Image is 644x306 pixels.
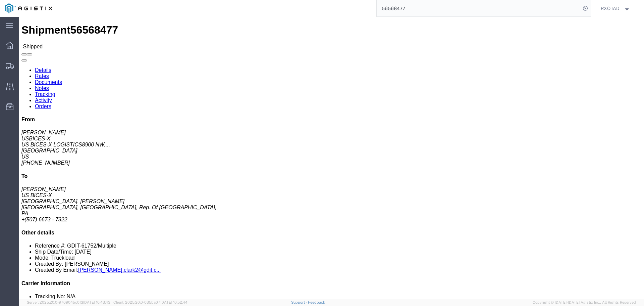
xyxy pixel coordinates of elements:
span: Client: 2025.20.0-035ba07 [113,300,187,304]
span: [DATE] 10:52:44 [160,300,187,304]
a: Support [291,300,308,304]
img: logo [5,3,52,13]
iframe: FS Legacy Container [19,17,644,299]
span: Copyright © [DATE]-[DATE] Agistix Inc., All Rights Reserved [533,300,636,305]
span: [DATE] 10:43:43 [83,300,110,304]
a: Feedback [308,300,325,304]
span: RXO IAD [601,5,620,12]
button: RXO IAD [600,4,635,12]
input: Search for shipment number, reference number [377,0,581,16]
span: Server: 2025.20.0-970904bc0f3 [27,300,110,304]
